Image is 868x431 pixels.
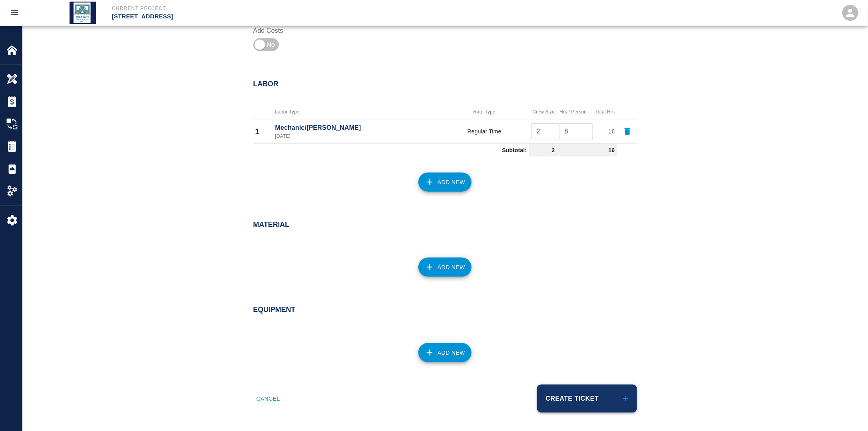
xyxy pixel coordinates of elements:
[529,143,557,157] td: 2
[557,143,617,157] td: 16
[418,173,472,192] button: Add New
[275,123,438,133] p: Mechanic/[PERSON_NAME]
[275,133,438,140] p: [DATE]
[5,3,24,22] button: open drawer
[418,258,472,277] button: Add New
[418,343,472,362] button: Add New
[253,26,342,35] label: Add Costs
[253,220,637,229] h2: Material
[112,5,477,12] p: Current Project
[253,306,637,314] h2: Equipment
[253,80,637,89] h2: Labor
[70,2,96,24] img: Tri State Drywall
[440,105,529,119] th: Rate Type
[273,105,440,119] th: Labor Type
[440,119,529,143] td: Regular Time
[589,119,617,143] td: 16
[253,143,529,157] td: Subtotal:
[589,105,617,119] th: Total Hrs
[255,125,271,137] p: 1
[735,345,868,431] iframe: Chat Widget
[529,105,557,119] th: Crew Size
[112,12,477,21] p: [STREET_ADDRESS]
[557,105,589,119] th: Hrs / Person
[537,385,637,413] button: Create Ticket
[253,385,283,413] button: Cancel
